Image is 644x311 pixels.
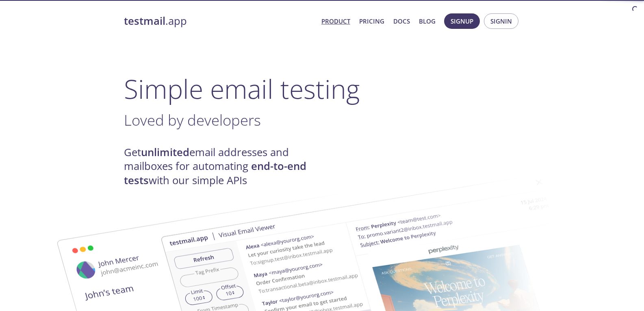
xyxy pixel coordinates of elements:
strong: end-to-end tests [124,159,306,187]
h1: Simple email testing [124,73,520,104]
a: Blog [419,16,436,26]
span: Signup [451,16,473,26]
h4: Get email addresses and mailboxes for automating with our simple APIs [124,146,322,187]
a: testmail.app [124,14,315,28]
a: Pricing [359,16,384,26]
a: Docs [393,16,410,26]
a: Product [321,16,350,26]
button: Signup [444,13,480,29]
span: Loved by developers [124,110,261,130]
strong: testmail [124,14,165,28]
strong: unlimited [141,145,189,159]
span: Signin [490,16,512,26]
button: Signin [484,13,518,29]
